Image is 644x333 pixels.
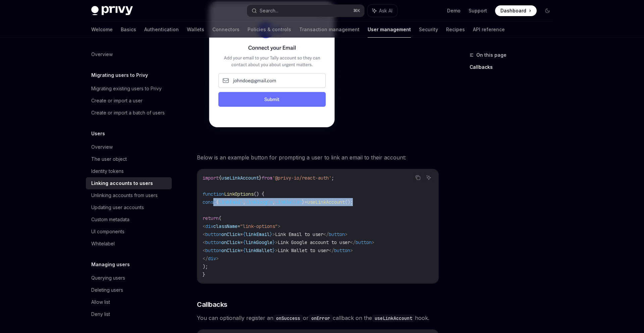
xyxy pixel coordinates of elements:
[205,247,221,253] span: button
[243,247,246,253] span: {
[203,247,205,253] span: <
[447,7,461,14] a: Demo
[86,177,172,189] a: Linking accounts to users
[219,199,243,205] span: linkEmail
[473,21,505,38] a: API reference
[86,238,172,250] a: Whitelabel
[197,313,439,323] span: You can optionally register an or callback on the hook.
[216,255,219,261] span: >
[221,175,259,181] span: useLinkAccount
[212,21,239,38] a: Connectors
[262,175,272,181] span: from
[91,130,105,138] h5: Users
[246,247,272,253] span: linkWallet
[278,223,280,229] span: >
[86,284,172,296] a: Deleting users
[542,5,553,16] button: Toggle dark mode
[91,143,113,151] div: Overview
[500,7,526,14] span: Dashboard
[91,71,148,79] h5: Migrating users to Privy
[91,109,165,117] div: Create or import a batch of users
[86,296,172,308] a: Allow list
[272,231,275,237] span: >
[246,199,272,205] span: linkGoogle
[86,141,172,153] a: Overview
[203,175,219,181] span: import
[219,175,221,181] span: {
[91,50,113,58] div: Overview
[213,223,237,229] span: className
[91,203,144,211] div: Updating user accounts
[91,298,110,306] div: Allow list
[221,239,240,245] span: onClick
[278,239,350,245] span: Link Google account to user
[203,272,205,278] span: }
[240,239,243,245] span: =
[221,247,240,253] span: onClick
[353,8,360,13] span: ⌘ K
[91,167,124,175] div: Identity tokens
[424,173,433,182] button: Ask AI
[91,286,123,294] div: Deleting users
[275,247,278,253] span: >
[247,5,364,17] button: Search...⌘K
[91,6,133,15] img: dark logo
[243,199,246,205] span: ,
[272,175,331,181] span: '@privy-io/react-auth'
[205,239,221,245] span: button
[91,228,124,236] div: UI components
[470,62,558,73] a: Callbacks
[368,5,397,17] button: Ask AI
[91,274,125,282] div: Querying users
[372,239,374,245] span: >
[254,191,264,197] span: () {
[368,21,411,38] a: User management
[86,272,172,284] a: Querying users
[86,189,172,201] a: Unlinking accounts from users
[273,315,303,322] code: onSuccess
[309,315,333,322] code: onError
[334,247,350,253] span: button
[240,231,243,237] span: =
[345,199,353,205] span: ();
[350,239,356,245] span: </
[476,51,506,59] span: On this page
[197,300,227,309] span: Callbacks
[91,21,113,38] a: Welcome
[144,21,179,38] a: Authentication
[260,7,278,15] div: Search...
[379,7,392,14] span: Ask AI
[91,260,130,269] h5: Managing users
[246,239,272,245] span: linkGoogle
[91,85,162,93] div: Migrating existing users to Privy
[275,231,323,237] span: Link Email to user
[305,199,307,205] span: =
[86,201,172,213] a: Updating user accounts
[345,231,347,237] span: >
[224,191,254,197] span: LinkOptions
[307,199,345,205] span: useLinkAccount
[275,199,302,205] span: linkWallet
[86,153,172,165] a: The user object
[86,83,172,95] a: Migrating existing users to Privy
[272,247,275,253] span: }
[91,97,143,105] div: Create or import a user
[272,199,275,205] span: ,
[299,21,360,38] a: Transaction management
[329,231,345,237] span: button
[86,48,172,60] a: Overview
[419,21,438,38] a: Security
[270,231,272,237] span: }
[246,231,270,237] span: linkEmail
[203,264,208,270] span: );
[203,231,205,237] span: <
[272,239,275,245] span: }
[240,247,243,253] span: =
[91,240,115,248] div: Whitelabel
[203,191,224,197] span: function
[91,179,153,187] div: Linking accounts to users
[259,175,262,181] span: }
[86,226,172,238] a: UI components
[86,165,172,177] a: Identity tokens
[197,153,439,162] span: Below is an example button for prompting a user to link an email to their account:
